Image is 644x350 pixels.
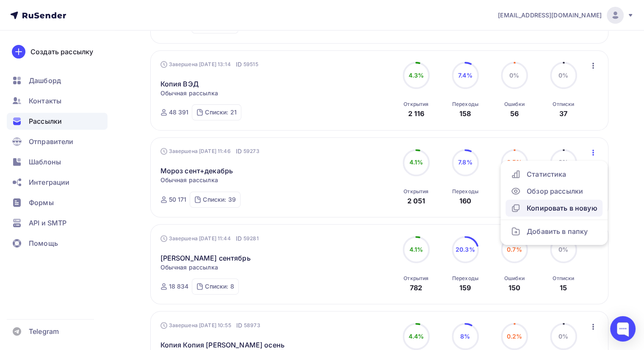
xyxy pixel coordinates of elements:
a: Мороз сент+декабрь [160,166,233,176]
span: ID [236,147,242,156]
a: Дашборд [7,72,108,89]
span: 59273 [243,147,260,156]
span: 4.1% [409,246,423,253]
span: 4.1% [409,158,423,166]
div: Открытия [404,275,428,282]
div: 56 [510,108,519,119]
span: 7.4% [458,72,473,79]
a: [PERSON_NAME] сентябрь [160,253,251,263]
div: Списки: 8 [205,282,234,291]
span: 8% [460,333,470,340]
div: Списки: 39 [203,195,235,204]
div: Отписки [553,275,574,282]
span: [EMAIL_ADDRESS][DOMAIN_NAME] [498,11,602,19]
div: 48 391 [169,108,189,117]
div: Завершена [DATE] 10:55 [160,321,260,330]
a: Отправители [7,133,108,150]
div: 37 [559,108,567,119]
span: 0.2% [506,333,522,340]
div: 2 051 [407,196,425,206]
div: 782 [410,283,422,293]
div: Списки: 21 [205,108,236,117]
span: 4.4% [408,333,424,340]
div: Завершена [DATE] 11:46 [160,147,260,156]
div: 2 116 [408,108,424,119]
span: 0% [558,246,568,253]
div: 15 [560,283,567,293]
span: 0% [509,72,519,79]
div: 158 [459,108,471,119]
span: Обычная рассылка [160,89,218,97]
a: [EMAIL_ADDRESS][DOMAIN_NAME] [498,7,634,24]
span: Дашборд [29,75,61,86]
div: 159 [459,283,471,293]
span: Рассылки [29,116,62,126]
span: Telegram [29,326,59,336]
div: Отписки [553,101,574,108]
div: Открытия [404,101,428,108]
div: Ошибки [504,101,525,108]
a: Копия ВЭД [160,79,199,89]
span: 0% [558,158,568,166]
span: Помощь [29,238,58,248]
div: Переходы [452,275,478,282]
div: Ошибки [504,275,525,282]
span: 0.7% [507,246,522,253]
a: Копия Копия [PERSON_NAME] осень [160,340,285,350]
div: 160 [459,196,471,206]
span: Отправители [29,136,74,147]
span: 59515 [243,60,258,69]
a: Рассылки [7,113,108,130]
a: Формы [7,194,108,211]
div: Создать рассылку [30,47,93,57]
span: Обычная рассылка [160,176,218,184]
span: ID [236,60,242,69]
div: Завершена [DATE] 11:44 [160,234,259,243]
span: 0% [558,333,568,340]
span: API и SMTP [29,218,66,228]
div: 50 171 [169,195,187,204]
span: 20.3% [456,246,475,253]
span: Обычная рассылка [160,263,218,272]
span: Контакты [29,96,61,106]
div: Открытия [404,188,428,195]
span: 58973 [244,321,260,330]
span: Формы [29,197,54,208]
a: Контакты [7,92,108,109]
span: 7.8% [458,158,473,166]
span: Интеграции [29,177,69,187]
div: 150 [509,283,520,293]
div: Переходы [452,188,478,195]
div: Обзор рассылки [511,186,597,196]
span: 0.5% [506,158,522,166]
div: Добавить в папку [511,226,597,236]
span: ID [236,234,242,243]
div: Копировать в новую [511,203,597,213]
div: Завершена [DATE] 13:14 [160,60,258,69]
span: 0% [558,72,568,79]
div: Переходы [452,101,478,108]
span: ID [236,321,242,330]
span: 59281 [243,234,259,243]
span: 4.3% [408,72,424,79]
div: 18 834 [169,282,189,291]
a: Шаблоны [7,153,108,170]
span: Шаблоны [29,157,61,167]
div: Статистика [511,169,597,179]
